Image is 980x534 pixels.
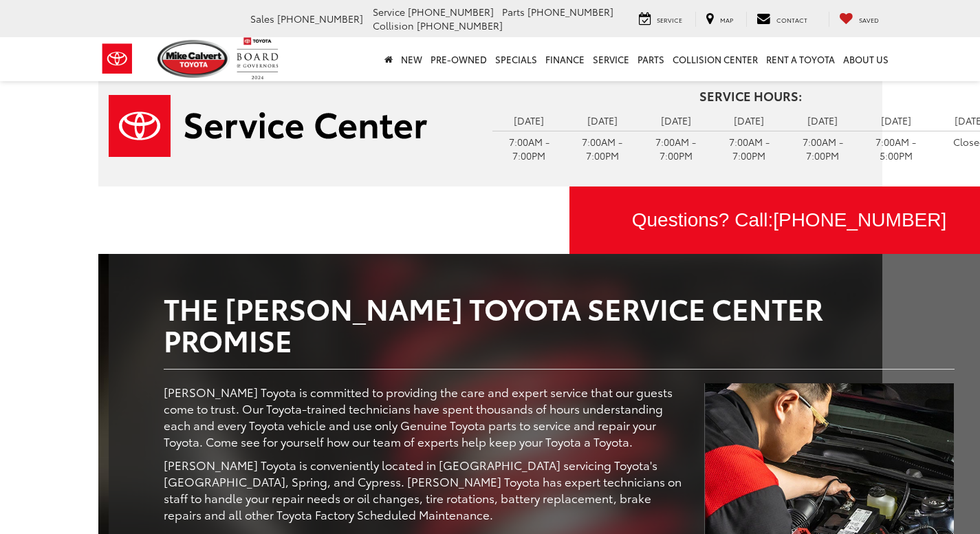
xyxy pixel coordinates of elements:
[860,131,933,166] td: 7:00AM - 5:00PM
[566,131,640,166] td: 7:00AM - 7:00PM
[712,110,786,131] td: [DATE]
[762,37,839,81] a: Rent a Toyota
[712,131,786,166] td: 7:00AM - 7:00PM
[773,209,946,231] span: [PHONE_NUMBER]
[776,15,807,24] span: Contact
[492,110,566,131] td: [DATE]
[629,12,693,27] a: Service
[786,131,860,166] td: 7:00AM - 7:00PM
[668,37,762,81] a: Collision Center
[157,40,230,78] img: Mike Calvert Toyota
[109,95,427,157] img: Service Center | Mike Calvert Toyota in Houston TX
[373,5,405,19] span: Service
[829,12,889,27] a: My Saved Vehicles
[746,12,818,27] a: Contact
[426,37,491,81] a: Pre-Owned
[417,19,503,32] span: [PHONE_NUMBER]
[859,15,879,24] span: Saved
[639,131,712,166] td: 7:00AM - 7:00PM
[250,12,274,25] span: Sales
[720,15,733,24] span: Map
[566,110,640,131] td: [DATE]
[164,383,684,449] p: [PERSON_NAME] Toyota is committed to providing the care and expert service that our guests come t...
[786,110,860,131] td: [DATE]
[408,5,494,19] span: [PHONE_NUMBER]
[277,12,363,25] span: [PHONE_NUMBER]
[589,37,633,81] a: Service
[380,37,397,81] a: Home
[164,456,684,522] p: [PERSON_NAME] Toyota is conveniently located in [GEOGRAPHIC_DATA] servicing Toyota's [GEOGRAPHIC_...
[839,37,893,81] a: About Us
[91,36,143,81] img: Toyota
[373,19,414,32] span: Collision
[860,110,933,131] td: [DATE]
[109,95,472,157] a: Service Center | Mike Calvert Toyota in Houston TX
[639,110,712,131] td: [DATE]
[695,12,743,27] a: Map
[491,37,541,81] a: Specials
[541,37,589,81] a: Finance
[492,131,566,166] td: 7:00AM - 7:00PM
[164,292,955,355] h2: The [PERSON_NAME] Toyota Service Center Promise
[502,5,525,19] span: Parts
[657,15,682,24] span: Service
[527,5,613,19] span: [PHONE_NUMBER]
[397,37,426,81] a: New
[633,37,668,81] a: Parts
